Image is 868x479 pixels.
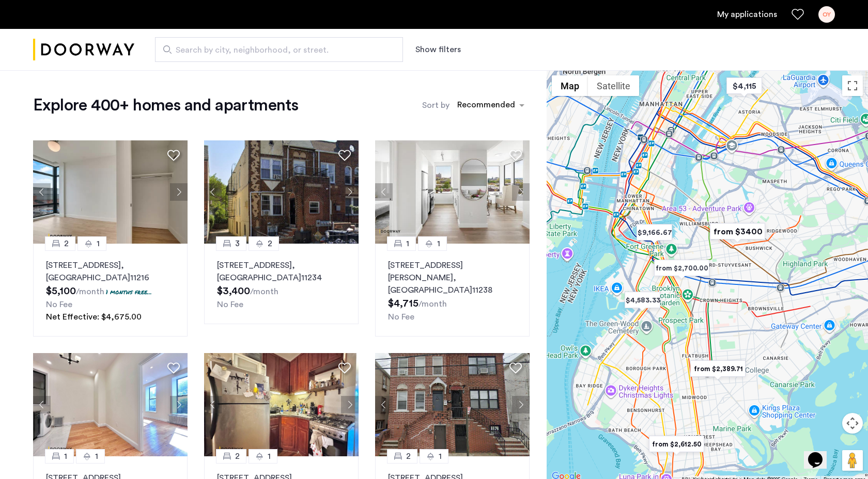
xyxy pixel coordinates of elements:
[422,99,450,111] label: Sort by
[204,353,359,456] img: 360ac8f6-4482-47b0-bc3d-3cb89b569d10_638791359623755990.jpeg
[235,237,240,250] span: 3
[452,96,530,115] ng-select: sort-apartment
[388,259,517,296] p: [STREET_ADDRESS][PERSON_NAME] 11238
[717,8,777,21] a: My application
[419,300,447,308] sub: /month
[842,413,863,434] button: Map camera controls
[33,30,134,69] a: Cazamio logo
[33,30,134,69] img: logo
[46,259,175,284] p: [STREET_ADDRESS] 11216
[842,75,863,96] button: Toggle fullscreen view
[97,237,100,250] span: 1
[621,289,664,312] div: $4,583.33
[512,183,530,201] button: Next apartment
[76,288,104,296] sub: /month
[106,288,152,296] p: 1 months free...
[95,450,98,462] span: 1
[33,95,298,116] h1: Explore 400+ homes and apartments
[341,396,359,413] button: Next apartment
[375,353,530,456] img: 2016_638484664599997863.jpeg
[375,140,530,244] img: 2016_638666715889771230.jpeg
[170,183,188,201] button: Next apartment
[250,288,278,296] sub: /month
[33,353,188,456] img: 2012_638521835493845862.jpeg
[341,183,359,201] button: Next apartment
[204,244,359,324] a: 32[STREET_ADDRESS], [GEOGRAPHIC_DATA]11234No Fee
[217,259,346,284] p: [STREET_ADDRESS] 11234
[406,237,409,250] span: 1
[64,450,67,462] span: 1
[818,6,835,23] div: OY
[33,244,188,337] a: 21[STREET_ADDRESS], [GEOGRAPHIC_DATA]112161 months free...No FeeNet Effective: $4,675.00
[456,99,515,114] div: Recommended
[33,140,188,244] img: 2016_638673975962267132.jpeg
[406,450,411,462] span: 2
[33,183,51,201] button: Previous apartment
[268,237,272,250] span: 2
[415,43,461,56] button: Show or hide filters
[64,237,69,250] span: 2
[235,450,240,462] span: 2
[804,438,837,469] iframe: chat widget
[650,257,714,280] div: from $2,700.00
[588,75,639,96] button: Show satellite imagery
[170,396,188,413] button: Next apartment
[204,183,222,201] button: Previous apartment
[792,8,804,21] a: Favorites
[722,74,766,98] div: $4,115
[176,44,374,56] span: Search by city, neighborhood, or street.
[375,183,393,201] button: Previous apartment
[375,396,393,413] button: Previous apartment
[204,396,222,413] button: Previous apartment
[842,450,863,471] button: Drag Pegman onto the map to open Street View
[155,37,403,62] input: Apartment Search
[388,313,414,321] span: No Fee
[706,220,769,243] div: from $3400
[217,286,250,296] span: $3,400
[437,237,440,250] span: 1
[46,286,76,296] span: $5,100
[33,396,51,413] button: Previous apartment
[46,300,72,309] span: No Fee
[439,450,442,462] span: 1
[645,433,708,456] div: from $2,612.50
[552,75,588,96] button: Show street map
[512,396,530,413] button: Next apartment
[46,313,142,321] span: Net Effective: $4,675.00
[388,298,419,309] span: $4,715
[204,140,359,244] img: 2016_638484540295233130.jpeg
[375,244,530,337] a: 11[STREET_ADDRESS][PERSON_NAME], [GEOGRAPHIC_DATA]11238No Fee
[686,357,750,380] div: from $2,389.71
[268,450,271,462] span: 1
[217,300,243,309] span: No Fee
[632,221,676,244] div: $9,166.67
